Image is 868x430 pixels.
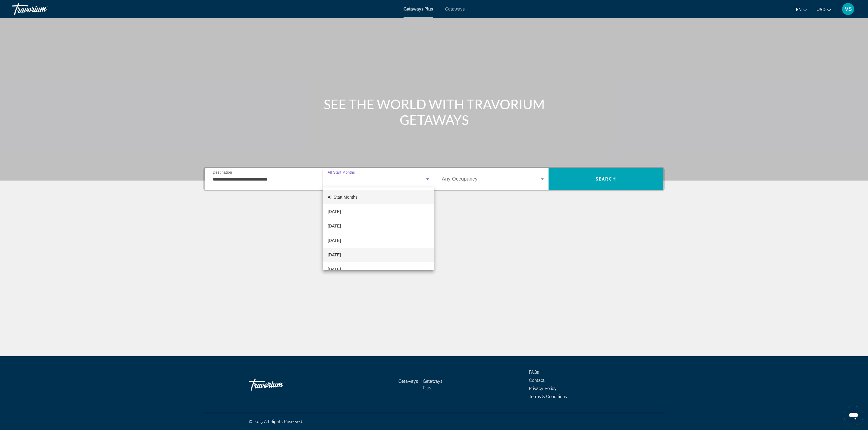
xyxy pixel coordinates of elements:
span: [DATE] [328,208,341,215]
span: [DATE] [328,237,341,244]
iframe: Button to launch messaging window [844,406,863,425]
span: [DATE] [328,251,341,258]
span: [DATE] [328,222,341,230]
span: All Start Months [328,195,357,200]
span: [DATE] [328,266,341,273]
